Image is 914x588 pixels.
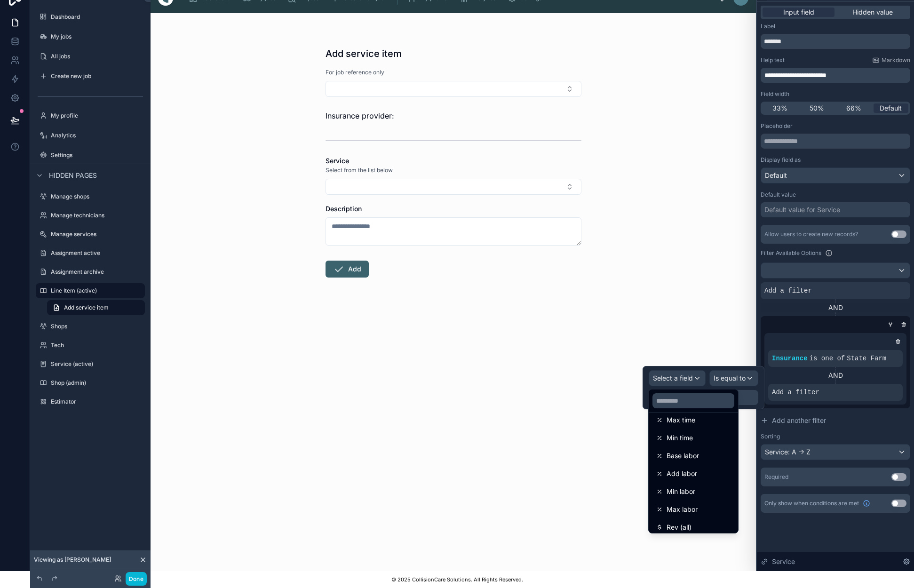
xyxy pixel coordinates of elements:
a: Shops [36,319,145,334]
div: Allow users to create new records? [764,230,858,238]
label: Manage shops [51,193,143,200]
label: Filter Available Options [761,249,821,257]
span: Markdown [882,56,910,64]
a: All jobs [36,49,145,64]
a: Shop (admin) [36,375,145,390]
a: Assignment archive [36,264,145,279]
label: Analytics [51,132,143,139]
label: Create new job [51,72,143,80]
a: Settings [36,148,145,163]
span: Description [326,205,362,213]
span: Insurance provider: [326,111,394,120]
a: Analytics [36,128,145,143]
span: Base labor [667,450,699,461]
span: Add a filter [764,286,812,295]
a: Dashboard [36,9,145,24]
a: Manage shops [36,189,145,204]
span: Hidden value [852,8,893,17]
span: Add labor [667,468,697,479]
span: Insurance [772,355,808,362]
div: AND [768,371,903,380]
span: Default [880,103,902,113]
div: Service: A -> Z [761,445,910,460]
label: Manage services [51,230,143,238]
label: Default value [761,191,796,199]
label: Display field as [761,156,801,164]
span: 50% [810,103,824,113]
a: Assignment active [36,246,145,261]
label: My jobs [51,33,143,40]
label: Service (active) [51,360,143,368]
a: Create new job [36,69,145,84]
span: For job reference only [326,69,384,76]
span: Service [772,557,795,566]
span: Add service item [64,304,109,311]
button: Service: A -> Z [761,444,910,460]
a: Markdown [872,56,910,64]
span: Add a filter [772,388,819,397]
span: is one of [810,355,845,362]
a: My profile [36,108,145,123]
span: Default [765,171,787,180]
div: AND [761,303,910,312]
label: Estimator [51,398,143,405]
div: Required [764,473,788,481]
a: Service (active) [36,357,145,372]
a: Line Item (active) [36,283,145,298]
a: Add service item [47,300,145,315]
span: 33% [772,103,787,113]
h1: Add service item [326,47,402,60]
label: Tech [51,342,143,349]
button: Add another filter [761,412,910,429]
label: Line Item (active) [51,287,139,294]
span: Rev (all) [667,522,691,533]
a: Manage services [36,227,145,242]
div: scrollable content [761,68,910,83]
label: My profile [51,112,143,119]
span: Max time [667,414,695,426]
button: Select Button [326,81,581,97]
span: State Farm [847,355,886,362]
span: Max labor [667,504,698,515]
span: Min time [667,432,693,444]
label: Shop (admin) [51,379,143,387]
a: Manage technicians [36,208,145,223]
span: 66% [846,103,861,113]
span: Add another filter [772,416,826,425]
a: Tech [36,338,145,353]
label: Sorting [761,433,780,440]
span: Only show when conditions are met [764,500,859,507]
label: Settings [51,151,143,159]
div: Default value for Service [764,205,840,215]
label: Manage technicians [51,212,143,219]
label: Dashboard [51,13,143,21]
span: Select from the list below [326,167,393,174]
span: Min labor [667,486,695,497]
label: Assignment active [51,249,143,257]
label: Label [761,23,775,30]
label: All jobs [51,53,143,60]
span: Hidden pages [49,171,97,180]
button: Add [326,261,369,278]
label: Assignment archive [51,268,143,276]
label: Placeholder [761,122,793,130]
button: Select Button [326,179,581,195]
a: Estimator [36,394,145,409]
span: Input field [783,8,814,17]
button: Default [761,167,910,183]
label: Shops [51,323,143,330]
label: Field width [761,90,789,98]
span: Service [326,157,349,165]
label: Help text [761,56,785,64]
a: My jobs [36,29,145,44]
span: Viewing as [PERSON_NAME] [34,556,111,564]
